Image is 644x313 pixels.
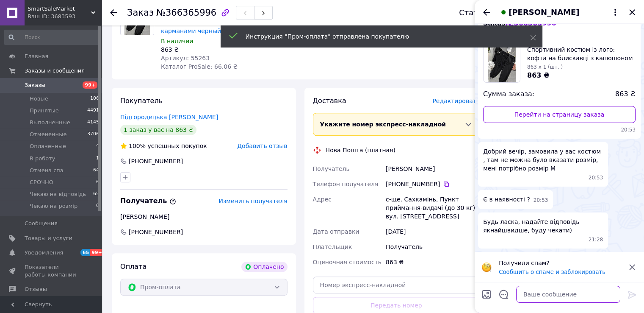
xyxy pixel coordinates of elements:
[313,228,359,235] span: Дата отправки
[589,174,603,182] span: 20:53 12.10.2025
[483,147,603,173] span: Добрий вечір, замовила у вас костюм , там не можна було вказати розмір, мені потрібно розмір М
[30,179,53,186] span: СРОЧНО
[87,119,99,126] span: 4145
[498,7,620,18] button: [PERSON_NAME]
[87,131,99,138] span: 3706
[323,146,398,154] div: Нова Пошта (платная)
[246,32,509,41] div: Инструкция "Пром-оплата" отправлена покупателю
[481,262,492,272] img: :face_with_monocle:
[161,63,238,70] span: Каталог ProSale: 66.06 ₴
[30,190,86,198] span: Чекаю на відповідь
[128,228,184,236] span: [PHONE_NUMBER]
[25,263,78,279] span: Показатели работы компании
[87,107,99,115] span: 4491
[483,195,530,204] span: Є в наявності ?
[30,95,48,103] span: Новые
[481,7,492,17] button: Назад
[218,198,287,204] span: Изменить получателя
[28,13,102,20] div: Ваш ID: 3683593
[30,167,64,174] span: Отмена спа
[93,167,99,174] span: 64
[384,192,481,224] div: с-ще. Сахкамінь, Пункт приймання-видачі (до 30 кг): вул. [STREET_ADDRESS]
[237,143,287,149] span: Добавить отзыв
[96,179,99,186] span: 6
[241,262,287,272] div: Оплачено
[30,131,66,138] span: Отмененные
[25,67,85,75] span: Заказы и сообщения
[25,235,72,242] span: Товары и услуги
[527,45,636,62] span: Спортивний костюм із лого: кофта на блискавці з капюшоном + штани з кишенями чорний
[30,155,55,162] span: В роботу
[499,259,622,267] p: Получили спам?
[533,197,548,204] span: 20:53 12.10.2025
[120,125,196,135] div: 1 заказ у вас на 863 ₴
[30,119,70,126] span: Выполненные
[129,143,146,149] span: 100%
[120,114,218,120] a: Підгородецька [PERSON_NAME]
[127,8,154,18] span: Заказ
[120,263,146,271] span: Оплата
[25,285,47,293] span: Отзывы
[90,95,99,103] span: 106
[384,254,481,270] div: 863 ₴
[527,71,550,79] span: 863 ₴
[161,45,263,54] div: 863 ₴
[313,181,379,187] span: Телефон получателя
[432,98,480,104] span: Редактировать
[615,89,636,99] span: 863 ₴
[28,5,91,13] span: SmartSaleMarket
[161,38,193,45] span: В наличии
[313,97,346,105] span: Доставка
[483,106,636,123] a: Перейти на страницу заказа
[627,7,637,17] button: Закрыть
[313,277,480,293] input: Номер экспресс-накладной
[386,180,480,188] div: [PHONE_NUMBER]
[483,89,534,99] span: Сумма заказа:
[120,197,176,205] span: Получатель
[4,30,100,45] input: Поиск
[25,220,58,227] span: Сообщения
[25,81,45,89] span: Заказы
[384,224,481,239] div: [DATE]
[483,126,636,134] span: 20:53 12.10.2025
[483,218,603,235] span: Будь ласка, надайте відповідь якнайшвидше, буду чекати)
[161,55,210,61] span: Артикул: 55263
[589,236,603,243] span: 21:28 12.10.2025
[30,143,66,150] span: Оплаченные
[161,2,252,34] a: Спортивный костюм из лого: кофта на молнии с капюшоном+штаны с карманами черный
[509,7,579,18] span: [PERSON_NAME]
[30,202,77,210] span: Чекаю на розмір
[96,155,99,162] span: 1
[527,64,563,70] span: 863 x 1 (шт. )
[156,8,216,18] span: №366365996
[320,121,446,128] span: Укажите номер экспресс-накладной
[25,53,48,60] span: Главная
[313,243,352,250] span: Плательщик
[384,161,481,176] div: [PERSON_NAME]
[313,165,350,172] span: Получатель
[25,249,63,257] span: Уведомления
[120,142,207,150] div: успешных покупок
[313,259,382,265] span: Оценочная стоимость
[498,289,509,300] button: Открыть шаблоны ответов
[120,212,287,221] div: [PERSON_NAME]
[110,8,117,17] div: Вернуться назад
[90,249,104,256] span: 99+
[83,81,97,89] span: 99+
[120,97,163,105] span: Покупатель
[488,46,515,82] img: 6770644129_w160_h160_sportivnij-kostyum-iz.jpg
[96,143,99,150] span: 4
[313,196,332,203] span: Адрес
[93,190,99,198] span: 65
[96,202,99,210] span: 0
[128,157,184,165] div: [PHONE_NUMBER]
[459,8,516,17] div: Статус заказа
[80,249,90,256] span: 65
[384,239,481,254] div: Получатель
[499,269,605,275] button: Сообщить о спаме и заблокировать
[30,107,59,115] span: Принятые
